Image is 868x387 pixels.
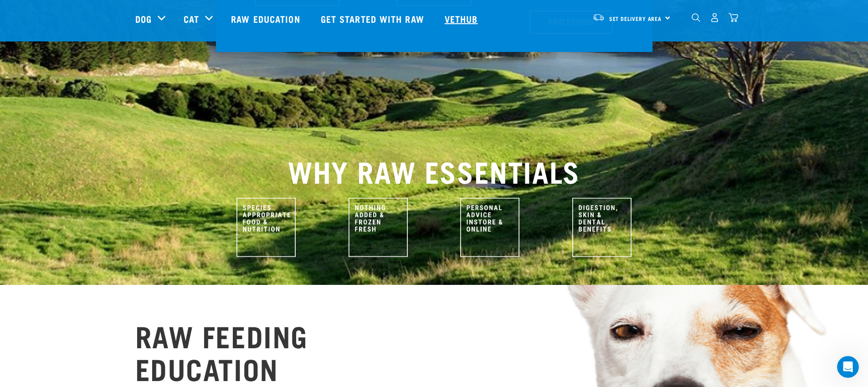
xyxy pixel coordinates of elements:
[609,17,662,20] span: Set Delivery Area
[710,13,719,22] img: user.png
[135,319,308,384] h2: RAW FEEDING EDUCATION
[692,13,700,22] img: home-icon-1@2x.png
[837,356,859,378] iframe: Intercom live chat
[729,13,738,22] img: home-icon@2x.png
[135,154,733,187] h2: WHY RAW ESSENTIALS
[460,198,519,257] img: Personal Advice
[184,12,199,26] a: Cat
[236,198,296,257] img: Species Appropriate Nutrition
[592,13,605,21] img: van-moving.png
[135,12,152,26] a: Dog
[349,198,408,257] img: Nothing Added
[312,0,436,37] a: Get started with Raw
[222,0,311,37] a: Raw Education
[572,198,632,257] img: Raw Benefits
[436,0,489,37] a: Vethub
